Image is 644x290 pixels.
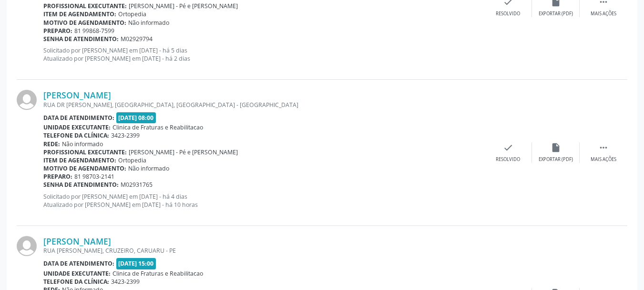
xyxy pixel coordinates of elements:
span: Não informado [128,164,169,172]
b: Unidade executante: [43,123,111,131]
b: Data de atendimento: [43,114,114,122]
div: Mais ações [591,156,616,163]
span: 81 98703-2141 [74,172,114,181]
span: Ortopedia [118,156,146,164]
div: RUA DR [PERSON_NAME], [GEOGRAPHIC_DATA], [GEOGRAPHIC_DATA] - [GEOGRAPHIC_DATA] [43,101,484,109]
b: Preparo: [43,172,72,181]
span: 3423-2399 [111,278,140,286]
a: [PERSON_NAME] [43,90,111,100]
img: img [17,236,37,256]
span: 3423-2399 [111,131,140,140]
div: RUA [PERSON_NAME], CRUZEIRO, CARUARU - PE [43,247,484,255]
b: Senha de atendimento: [43,181,119,189]
span: [DATE] 08:00 [116,112,156,123]
b: Motivo de agendamento: [43,19,126,27]
span: 81 99868-7599 [74,27,114,35]
b: Motivo de agendamento: [43,164,126,172]
span: M02931765 [121,181,153,189]
b: Telefone da clínica: [43,278,109,286]
a: [PERSON_NAME] [43,236,111,247]
b: Telefone da clínica: [43,131,109,140]
img: img [17,90,37,110]
b: Profissional executante: [43,2,127,10]
span: [PERSON_NAME] - Pé e [PERSON_NAME] [129,148,238,156]
span: [DATE] 15:00 [116,258,156,269]
b: Data de atendimento: [43,259,114,268]
span: Não informado [128,19,169,27]
span: Clinica de Fraturas e Reabilitacao [112,123,203,131]
span: [PERSON_NAME] - Pé e [PERSON_NAME] [129,2,238,10]
b: Senha de atendimento: [43,35,119,43]
b: Rede: [43,140,60,148]
span: Clinica de Fraturas e Reabilitacao [112,269,203,278]
b: Item de agendamento: [43,156,116,164]
b: Profissional executante: [43,148,127,156]
i:  [598,142,609,153]
b: Preparo: [43,27,72,35]
b: Unidade executante: [43,269,111,278]
div: Exportar (PDF) [539,156,573,163]
div: Resolvido [496,11,520,17]
b: Item de agendamento: [43,10,116,18]
p: Solicitado por [PERSON_NAME] em [DATE] - há 5 dias Atualizado por [PERSON_NAME] em [DATE] - há 2 ... [43,46,484,63]
p: Solicitado por [PERSON_NAME] em [DATE] - há 4 dias Atualizado por [PERSON_NAME] em [DATE] - há 10... [43,193,484,209]
div: Exportar (PDF) [539,11,573,17]
i: insert_drive_file [551,142,561,153]
div: Resolvido [496,156,520,163]
span: Não informado [62,140,103,148]
i: check [503,142,513,153]
div: Mais ações [591,11,616,17]
span: M02929794 [121,35,153,43]
span: Ortopedia [118,10,146,18]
